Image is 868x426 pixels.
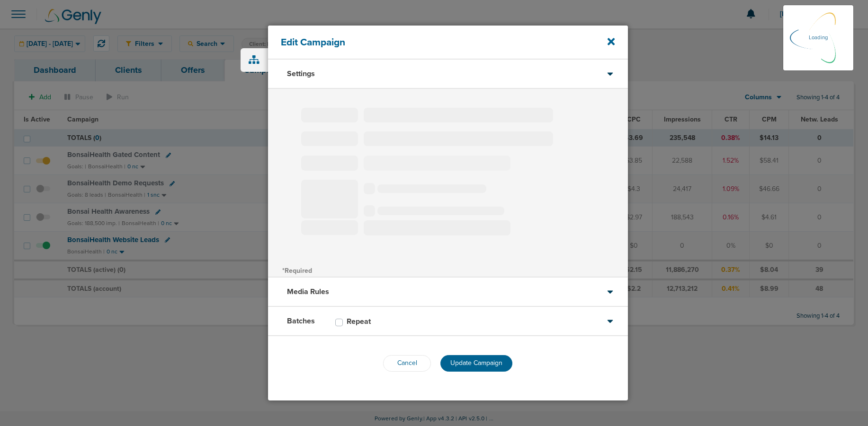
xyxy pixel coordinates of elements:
[282,267,312,275] span: *Required
[287,316,315,326] h3: Batches
[383,355,431,372] button: Cancel
[809,32,828,43] p: Loading
[281,36,582,48] h4: Edit Campaign
[287,287,329,296] h3: Media Rules
[347,317,371,326] h3: Repeat
[287,69,315,78] h3: Settings
[450,359,502,367] span: Update Campaign
[440,355,512,372] button: Update Campaign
